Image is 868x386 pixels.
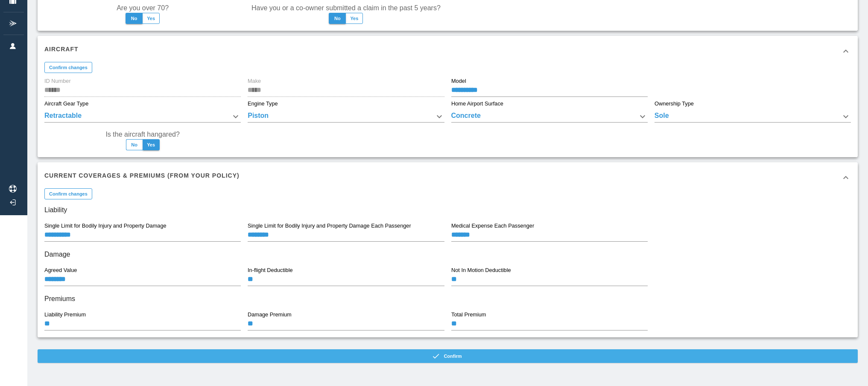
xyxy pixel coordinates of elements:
[44,100,88,108] label: Aircraft Gear Type
[655,111,851,123] div: Sole
[248,266,293,274] label: In-flight Deductible
[44,204,851,216] h6: Liability
[44,222,167,230] label: Single Limit for Bodily Injury and Property Damage
[451,111,648,123] div: Concrete
[451,311,486,319] label: Total Premium
[248,111,444,123] div: Piston
[451,100,503,108] label: Home Airport Surface
[105,129,179,139] label: Is the aircraft hangared?
[44,111,241,123] div: Retractable
[44,293,851,305] h6: Premiums
[44,77,71,85] label: ID Number
[38,162,858,193] div: Current Coverages & Premiums (from your policy)
[38,36,858,67] div: Aircraft
[345,13,363,24] button: Yes
[44,249,851,260] h6: Damage
[248,222,411,230] label: Single Limit for Bodily Injury and Property Damage Each Passenger
[38,349,858,363] button: Confirm
[451,77,466,85] label: Model
[248,311,292,319] label: Damage Premium
[44,188,92,199] button: Confirm changes
[251,3,441,13] label: Have you or a co-owner submitted a claim in the past 5 years?
[142,13,160,24] button: Yes
[329,13,346,24] button: No
[44,311,86,319] label: Liability Premium
[126,13,143,24] button: No
[44,44,79,54] h6: Aircraft
[248,77,261,85] label: Make
[44,171,240,180] h6: Current Coverages & Premiums (from your policy)
[655,100,694,108] label: Ownership Type
[451,222,534,230] label: Medical Expense Each Passenger
[44,62,92,73] button: Confirm changes
[44,266,77,274] label: Agreed Value
[126,139,143,150] button: No
[143,139,160,150] button: Yes
[248,100,278,108] label: Engine Type
[117,3,169,13] label: Are you over 70?
[451,266,511,274] label: Not In Motion Deductible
